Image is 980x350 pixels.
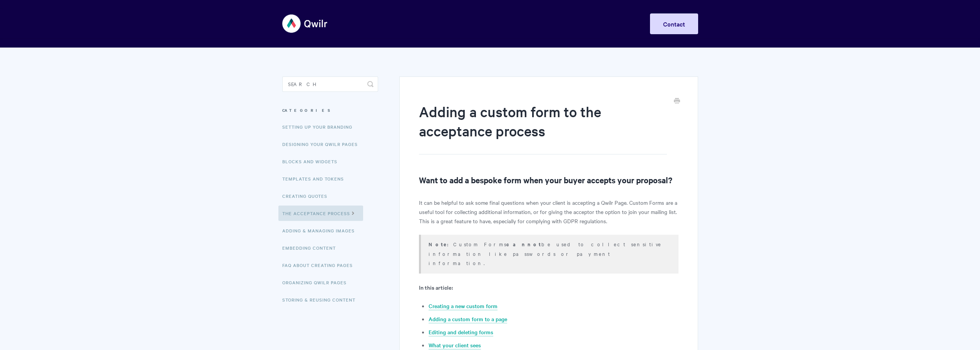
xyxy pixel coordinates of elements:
[429,341,481,350] a: What your client sees
[282,154,343,169] a: Blocks and Widgets
[278,206,363,221] a: The Acceptance Process
[429,315,507,323] a: Adding a custom form to a page
[282,257,358,273] a: FAQ About Creating Pages
[419,283,453,291] strong: In this article:
[282,188,333,204] a: Creating Quotes
[506,241,541,248] strong: cannot
[419,102,667,154] h1: Adding a custom form to the acceptance process
[282,103,378,117] h3: Categories
[282,119,358,134] a: Setting up your Branding
[429,241,453,248] strong: Note:
[650,13,698,34] a: Contact
[282,275,352,290] a: Organizing Qwilr Pages
[429,239,668,267] p: Custom Forms be used to collect sensitive information like passwords or payment information.
[282,9,328,38] img: Qwilr Help Center
[419,174,678,186] h2: Want to add a bespoke form when your buyer accepts your proposal?
[282,223,360,238] a: Adding & Managing Images
[282,240,342,255] a: Embedding Content
[282,292,361,307] a: Storing & Reusing Content
[674,97,680,106] a: Print this Article
[419,198,678,226] p: It can be helpful to ask some final questions when your client is accepting a Qwilr Page. Custom ...
[282,136,364,152] a: Designing Your Qwilr Pages
[282,76,378,92] input: Search
[429,328,493,337] a: Editing and deleting forms
[429,302,498,310] a: Creating a new custom form
[282,171,350,186] a: Templates and Tokens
